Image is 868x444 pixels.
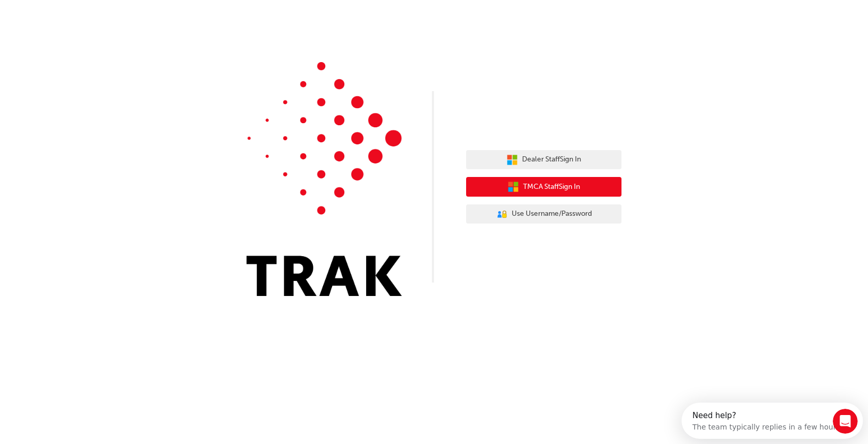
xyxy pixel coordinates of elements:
button: TMCA StaffSign In [466,177,621,197]
img: Trak [247,62,402,296]
iframe: Intercom live chat discovery launcher [682,403,863,439]
div: The team typically replies in a few hours. [11,17,161,28]
div: Open Intercom Messenger [4,4,191,33]
div: Need help? [11,9,161,17]
span: Use Username/Password [512,208,592,220]
button: Use Username/Password [466,204,621,224]
iframe: Intercom live chat [833,409,858,434]
button: Dealer StaffSign In [466,150,621,170]
span: Dealer Staff Sign In [522,154,581,166]
span: TMCA Staff Sign In [523,181,580,193]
